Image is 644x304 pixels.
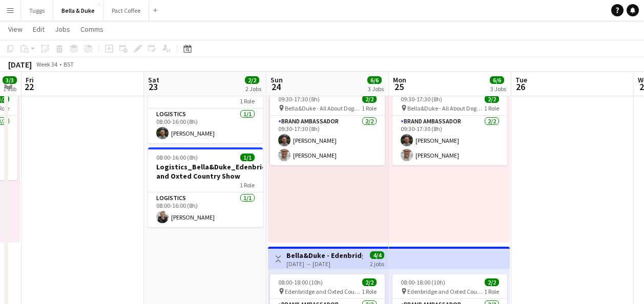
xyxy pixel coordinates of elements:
app-card-role: Logistics1/108:00-16:00 (8h)[PERSON_NAME] [148,108,263,143]
app-card-role: Brand Ambassador2/209:30-17:30 (8h)[PERSON_NAME][PERSON_NAME] [392,116,507,165]
span: Edenbridge and Oxted Country Show [285,288,362,295]
span: 2/2 [362,95,377,103]
button: Tuggs [21,1,53,20]
span: Mon [393,75,406,84]
h3: Bella&Duke - Edenbridge and Oxted Country Show [286,251,363,260]
span: 1/1 [240,154,255,161]
span: 25 [391,81,406,93]
span: 1 Role [362,288,377,295]
div: [DATE] [8,59,32,70]
span: Sun [271,75,283,84]
span: 1 Role [484,104,499,112]
span: Sat [148,75,159,84]
h3: Logistics_Bella&Duke_Edenbridge and Oxted Country Show [148,162,263,181]
app-job-card: 08:00-16:00 (8h)1/1Logistics_Bella&Duke_Edenbridge and Oxted Country Show1 RoleLogistics1/108:00-... [148,147,263,227]
div: 2 Jobs [245,85,261,93]
span: Tue [515,75,527,84]
span: 08:00-18:00 (10h) [278,278,323,286]
span: 26 [514,81,527,93]
a: Comms [76,23,108,36]
span: 1 Role [240,181,255,189]
span: 2/2 [485,278,499,286]
span: Edit [33,25,45,34]
div: BST [64,60,74,68]
app-card-role: Brand Ambassador2/209:30-17:30 (8h)[PERSON_NAME][PERSON_NAME] [270,116,385,165]
span: 08:00-16:00 (8h) [156,154,198,161]
span: 6/6 [367,76,382,84]
div: 2 jobs [370,259,384,268]
app-job-card: 09:30-17:30 (8h)2/2 Bella&Duke - All About Dogs - [GEOGRAPHIC_DATA]1 RoleBrand Ambassador2/209:30... [392,91,507,165]
span: 3/3 [3,76,17,84]
div: 3 Jobs [490,85,506,93]
span: 4/4 [370,251,384,259]
span: 23 [147,81,159,93]
span: 2/2 [485,95,499,103]
span: 1 Role [484,288,499,295]
span: 1 Role [240,97,255,105]
span: 09:30-17:30 (8h) [401,95,442,103]
app-job-card: 09:30-17:30 (8h)2/2 Bella&Duke - All About Dogs - [GEOGRAPHIC_DATA]1 RoleBrand Ambassador2/209:30... [270,91,385,165]
a: View [4,23,27,36]
span: Edenbridge and Oxted Country Show [407,288,484,295]
app-job-card: 08:00-16:00 (8h)1/1Logistics_Bella&Duke_All About Dogs - [GEOGRAPHIC_DATA]1 RoleLogistics1/108:00... [148,63,263,143]
a: Jobs [51,23,74,36]
span: View [8,25,23,34]
span: Week 34 [34,60,59,68]
span: 22 [24,81,34,93]
span: 24 [269,81,283,93]
span: Comms [80,25,103,34]
button: Pact Coffee [103,1,149,20]
span: 1 Role [362,104,377,112]
span: 09:30-17:30 (8h) [278,95,320,103]
app-card-role: Logistics1/108:00-16:00 (8h)[PERSON_NAME] [148,192,263,227]
div: 1 Job [3,85,16,93]
span: Fri [26,75,34,84]
span: Bella&Duke - All About Dogs - [GEOGRAPHIC_DATA] [285,104,362,112]
span: 6/6 [490,76,504,84]
a: Edit [29,23,49,36]
span: Jobs [55,25,70,34]
div: [DATE] → [DATE] [286,260,363,268]
span: Bella&Duke - All About Dogs - [GEOGRAPHIC_DATA] [407,104,484,112]
div: 3 Jobs [368,85,384,93]
span: 08:00-18:00 (10h) [401,278,445,286]
span: 2/2 [245,76,259,84]
button: Bella & Duke [53,1,103,20]
span: 2/2 [362,278,377,286]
